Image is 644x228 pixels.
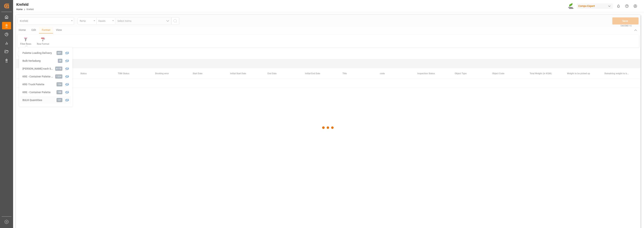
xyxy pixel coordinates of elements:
[623,2,631,10] button: Help Center
[577,2,614,10] button: Compo Expert
[614,2,623,10] button: show 0 new notifications
[16,8,22,11] a: Home
[568,3,574,9] img: Screenshot%202023-09-29%20at%2010.02.21.png_1712312052.png
[16,2,34,7] div: Krefeld
[577,3,613,9] div: Compo Expert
